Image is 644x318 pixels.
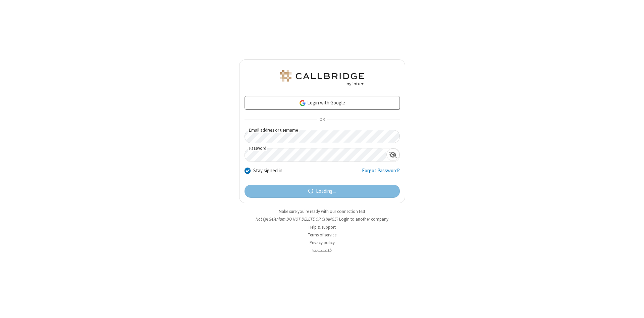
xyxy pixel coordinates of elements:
a: Terms of service [308,232,336,238]
input: Password [245,148,386,162]
span: OR [317,115,327,125]
a: Login with Google [245,96,400,109]
li: v2.6.353.1b [239,247,405,254]
input: Email address or username [245,130,400,143]
a: Help & support [309,224,336,230]
div: Show password [386,148,399,161]
label: Stay signed in [253,167,282,175]
a: Forgot Password? [362,167,400,180]
button: Login to another company [339,216,388,222]
a: Make sure you're ready with our connection test [279,209,365,214]
span: Loading... [316,187,336,195]
li: Not QA Selenium DO NOT DELETE OR CHANGE? [239,216,405,222]
img: google-icon.png [299,99,306,107]
img: QA Selenium DO NOT DELETE OR CHANGE [278,70,366,86]
button: Loading... [245,185,400,198]
a: Privacy policy [310,240,335,245]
